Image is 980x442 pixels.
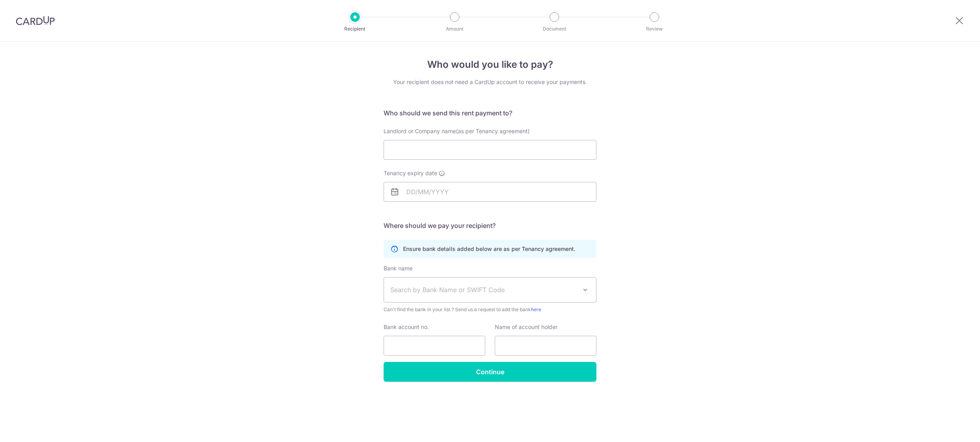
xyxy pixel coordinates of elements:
[384,182,596,202] input: DD/MM/YYYY
[425,25,484,33] p: Amount
[625,25,684,33] p: Review
[384,323,429,331] label: Bank account no.
[390,285,577,295] span: Search by Bank Name or SWIFT Code
[531,306,541,312] a: here
[384,128,530,134] span: Landlord or Company name(as per Tenancy agreement)
[384,169,437,177] span: Tenancy expiry date
[403,245,575,253] p: Ensure bank details added below are as per Tenancy agreement.
[495,323,558,331] label: Name of account holder
[525,25,584,33] p: Document
[384,264,413,272] label: Bank name
[384,78,596,86] div: Your recipient does not need a CardUp account to receive your payments.
[384,221,596,230] h5: Where should we pay your recipient?
[16,16,55,25] img: CardUp
[384,306,596,314] span: Can't find the bank in your list ? Send us a request to add the bank
[326,25,384,33] p: Recipient
[384,57,596,72] h4: Who would you like to pay?
[384,362,596,382] input: Continue
[384,108,596,118] h5: Who should we send this rent payment to?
